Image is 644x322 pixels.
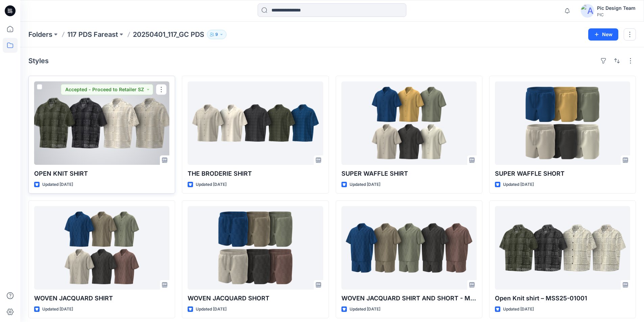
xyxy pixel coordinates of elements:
button: 9 [207,30,226,39]
p: Updated [DATE] [196,181,226,188]
a: WOVEN JACQUARD SHIRT AND SHORT - MSS26-01300 & MSS26-04300 [341,206,477,290]
img: avatar [581,4,594,18]
p: Updated [DATE] [503,306,534,313]
p: 20250401_117_GC PDS [133,30,204,39]
p: Updated [DATE] [350,306,380,313]
button: New [588,28,618,41]
a: 117 PDS Fareast [67,30,118,39]
a: WOVEN JACQUARD SHORT [188,206,323,290]
p: WOVEN JACQUARD SHORT [188,294,323,303]
a: WOVEN JACQUARD SHIRT [34,206,169,290]
p: Updated [DATE] [42,306,73,313]
p: SUPER WAFFLE SHORT [495,169,630,178]
a: THE BRODERIE SHIRT [188,81,323,165]
div: Pic Design Team [597,4,636,12]
a: SUPER WAFFLE SHORT [495,81,630,165]
a: Open Knit shirt – MSS25-01001 [495,206,630,290]
a: OPEN KNIT SHIRT [34,81,169,165]
p: 9 [215,31,218,38]
p: SUPER WAFFLE SHIRT [341,169,477,178]
h4: Styles [28,57,49,65]
p: OPEN KNIT SHIRT [34,169,169,178]
p: WOVEN JACQUARD SHIRT [34,294,169,303]
a: Folders [28,30,52,39]
p: Updated [DATE] [196,306,226,313]
p: Updated [DATE] [42,181,73,188]
p: Updated [DATE] [350,181,380,188]
div: PIC [597,12,636,17]
p: THE BRODERIE SHIRT [188,169,323,178]
a: SUPER WAFFLE SHIRT [341,81,477,165]
p: WOVEN JACQUARD SHIRT AND SHORT - MSS26-01300 & MSS26-04300 [341,294,477,303]
p: Open Knit shirt – MSS25-01001 [495,294,630,303]
p: Updated [DATE] [503,181,534,188]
